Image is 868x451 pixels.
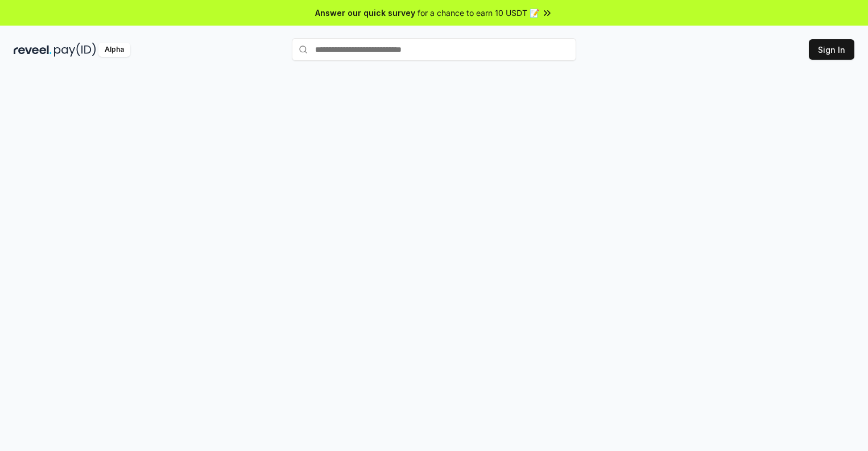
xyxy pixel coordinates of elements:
[98,43,130,57] div: Alpha
[809,39,854,60] button: Sign In
[14,43,52,57] img: reveel_dark
[315,7,415,19] span: Answer our quick survey
[418,7,539,19] span: for a chance to earn 10 USDT 📝
[54,43,96,57] img: pay_id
